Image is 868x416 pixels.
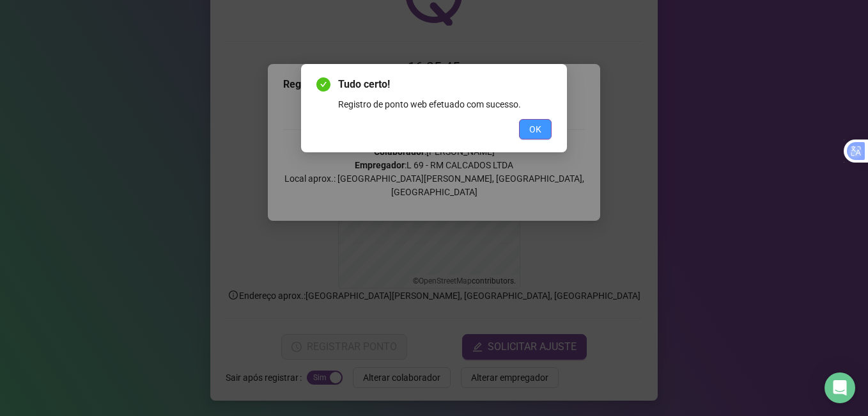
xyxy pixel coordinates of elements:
button: OK [519,119,552,140]
span: check-circle [316,77,330,92]
div: Open Intercom Messenger [825,372,855,403]
span: OK [529,122,541,136]
div: Registro de ponto web efetuado com sucesso. [338,97,552,111]
span: Tudo certo! [338,77,552,92]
